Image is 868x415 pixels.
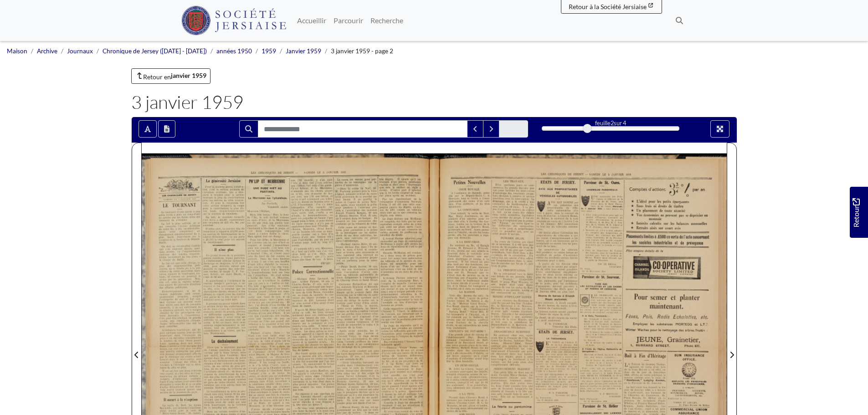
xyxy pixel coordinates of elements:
[181,4,287,37] a: Logo de la Société Jersiaise
[171,72,206,79] font: janvier 1959
[483,120,499,138] button: Prochain match
[614,119,626,127] font: sur 4
[611,119,614,127] font: 2
[131,91,243,113] font: 3 janvier 1959
[293,11,330,30] a: Accueillir
[334,16,363,25] font: Parcourir
[258,120,467,138] input: Rechercher
[239,120,258,138] button: Recherche
[467,120,483,138] button: Match précédent
[216,47,252,55] a: années 1950
[7,47,27,55] a: Maison
[262,47,276,55] a: 1959
[181,6,287,35] img: Société Jersiaise
[569,3,647,10] font: Retour à la Société Jersiaise
[143,73,171,81] font: Retour en
[330,11,367,30] a: Parcourir
[158,120,175,138] button: Ouvrir la fenêtre de transcription
[103,47,207,55] a: Chronique de Jersey ([DATE] - [DATE])
[139,120,157,138] button: Basculer la sélection de texte (Alt+T)
[67,47,93,55] a: Journaux
[331,47,393,55] font: 3 janvier 1959 - page 2
[852,205,860,227] font: Retour
[367,11,407,30] a: Recherche
[131,68,211,84] a: Retour enjanvier 1959
[370,16,403,25] font: Recherche
[595,119,611,127] font: feuille
[37,47,57,55] a: Archive
[286,47,321,55] a: Janvier 1959
[710,120,729,138] button: Mode plein écran
[297,16,326,25] font: Accueillir
[850,187,868,238] a: Souhaitez-vous donner votre avis ?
